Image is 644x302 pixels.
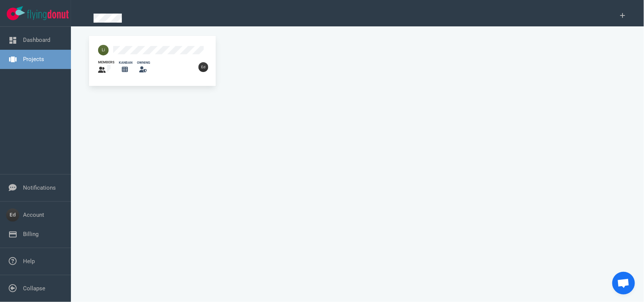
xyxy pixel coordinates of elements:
[23,285,45,292] a: Collapse
[23,37,50,43] a: Dashboard
[23,258,35,265] a: Help
[612,272,635,294] a: Aprire la chat
[98,60,114,75] a: members
[119,60,132,65] div: kanban
[198,62,208,72] img: 26
[98,60,114,65] div: members
[98,45,109,55] img: 40
[23,56,44,63] a: Projects
[137,60,150,65] div: owning
[27,10,69,20] img: Flying Donut text logo
[23,212,44,218] a: Account
[23,231,38,238] a: Billing
[23,184,56,191] a: Notifications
